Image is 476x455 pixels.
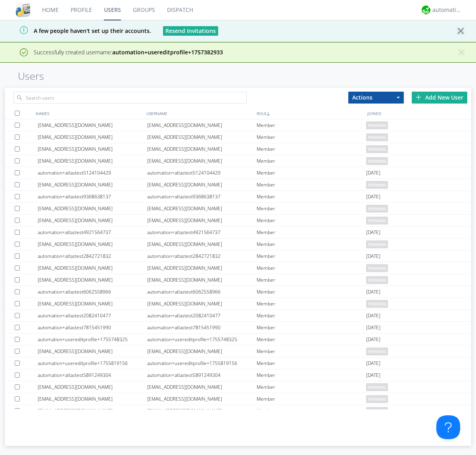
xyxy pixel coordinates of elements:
div: Member [257,286,366,298]
a: automation+atlastest6062558966automation+atlastest6062558966Member[DATE] [5,286,471,298]
div: Member [257,227,366,238]
div: NAMES [34,108,144,119]
div: [EMAIL_ADDRESS][DOMAIN_NAME] [147,381,257,393]
div: automation+atlastest2082410477 [147,310,257,321]
div: automation+usereditprofile+1755748325 [147,334,257,345]
div: [EMAIL_ADDRESS][DOMAIN_NAME] [147,119,257,131]
span: pending [366,276,388,284]
div: Member [257,334,366,345]
div: Member [257,405,366,417]
div: [EMAIL_ADDRESS][DOMAIN_NAME] [38,131,147,143]
a: automation+usereditprofile+1755748325automation+usereditprofile+1755748325Member[DATE] [5,334,471,346]
div: Member [257,322,366,333]
input: Search users [13,92,247,104]
span: [DATE] [366,310,380,322]
div: [EMAIL_ADDRESS][DOMAIN_NAME] [147,143,257,155]
div: Member [257,250,366,262]
a: automation+atlastest5891249304automation+atlastest5891249304Member[DATE] [5,369,471,381]
div: automation+atlastest2842721832 [147,250,257,262]
span: pending [366,240,388,248]
span: pending [366,217,388,225]
div: Member [257,155,366,167]
div: automation+atlastest2082410477 [38,310,147,321]
span: Successfully created username: [34,48,223,56]
div: automation+atlastest6062558966 [38,286,147,298]
div: automation+atlastest4921564737 [147,227,257,238]
span: pending [366,395,388,403]
span: [DATE] [366,250,380,262]
span: pending [366,264,388,272]
div: [EMAIL_ADDRESS][DOMAIN_NAME] [38,405,147,417]
a: [EMAIL_ADDRESS][DOMAIN_NAME][EMAIL_ADDRESS][DOMAIN_NAME]Memberpending [5,298,471,310]
div: automation+atlastest5891249304 [38,369,147,381]
span: [DATE] [366,191,380,203]
a: [EMAIL_ADDRESS][DOMAIN_NAME][EMAIL_ADDRESS][DOMAIN_NAME]Memberpending [5,215,471,227]
a: automation+atlastest2842721832automation+atlastest2842721832Member[DATE] [5,250,471,262]
div: automation+usereditprofile+1755819156 [38,357,147,369]
div: USERNAME [144,108,255,119]
a: [EMAIL_ADDRESS][DOMAIN_NAME][EMAIL_ADDRESS][DOMAIN_NAME]Memberpending [5,346,471,357]
a: [EMAIL_ADDRESS][DOMAIN_NAME][EMAIL_ADDRESS][DOMAIN_NAME]Memberpending [5,274,471,286]
iframe: Toggle Customer Support [436,415,460,439]
div: [EMAIL_ADDRESS][DOMAIN_NAME] [38,155,147,167]
div: Member [257,298,366,309]
div: [EMAIL_ADDRESS][DOMAIN_NAME] [38,215,147,226]
div: automation+usereditprofile+1755819156 [147,357,257,369]
a: automation+atlastest9368638137automation+atlastest9368638137Member[DATE] [5,191,471,203]
div: Member [257,274,366,286]
a: [EMAIL_ADDRESS][DOMAIN_NAME][EMAIL_ADDRESS][DOMAIN_NAME]Memberpending [5,393,471,405]
span: pending [366,121,388,129]
div: Member [257,215,366,226]
div: [EMAIL_ADDRESS][DOMAIN_NAME] [147,393,257,405]
div: Member [257,191,366,202]
span: pending [366,347,388,355]
a: automation+atlastest4921564737automation+atlastest4921564737Member[DATE] [5,227,471,238]
div: [EMAIL_ADDRESS][DOMAIN_NAME] [147,274,257,286]
span: pending [366,145,388,153]
div: automation+atlastest2842721832 [38,250,147,262]
img: cddb5a64eb264b2086981ab96f4c1ba7 [16,3,30,17]
strong: automation+usereditprofile+1757382933 [112,48,223,56]
div: [EMAIL_ADDRESS][DOMAIN_NAME] [38,179,147,190]
div: Member [257,310,366,321]
button: Resend Invitations [163,26,218,36]
span: [DATE] [366,167,380,179]
div: Member [257,357,366,369]
div: JOINED [365,108,476,119]
a: automation+atlastest5124104429automation+atlastest5124104429Member[DATE] [5,167,471,179]
div: automation+atlastest9368638137 [38,191,147,202]
div: [EMAIL_ADDRESS][DOMAIN_NAME] [147,155,257,167]
div: [EMAIL_ADDRESS][DOMAIN_NAME] [147,262,257,274]
div: [EMAIL_ADDRESS][DOMAIN_NAME] [38,262,147,274]
div: Member [257,381,366,393]
a: [EMAIL_ADDRESS][DOMAIN_NAME][EMAIL_ADDRESS][DOMAIN_NAME]Memberpending [5,405,471,417]
div: Member [257,143,366,155]
a: automation+usereditprofile+1755819156automation+usereditprofile+1755819156Member[DATE] [5,357,471,369]
span: pending [366,133,388,141]
span: [DATE] [366,286,380,298]
a: [EMAIL_ADDRESS][DOMAIN_NAME][EMAIL_ADDRESS][DOMAIN_NAME]Memberpending [5,381,471,393]
div: Member [257,119,366,131]
span: pending [366,181,388,189]
div: Member [257,167,366,179]
a: [EMAIL_ADDRESS][DOMAIN_NAME][EMAIL_ADDRESS][DOMAIN_NAME]Memberpending [5,119,471,131]
span: pending [366,407,388,415]
div: Member [257,131,366,143]
div: automation+atlas [432,6,462,14]
a: [EMAIL_ADDRESS][DOMAIN_NAME][EMAIL_ADDRESS][DOMAIN_NAME]Memberpending [5,143,471,155]
a: [EMAIL_ADDRESS][DOMAIN_NAME][EMAIL_ADDRESS][DOMAIN_NAME]Memberpending [5,238,471,250]
button: Actions [348,92,404,104]
span: pending [366,300,388,308]
a: automation+atlastest7815451990automation+atlastest7815451990Member[DATE] [5,322,471,334]
div: [EMAIL_ADDRESS][DOMAIN_NAME] [147,179,257,190]
div: Member [257,203,366,214]
a: [EMAIL_ADDRESS][DOMAIN_NAME][EMAIL_ADDRESS][DOMAIN_NAME]Memberpending [5,179,471,191]
a: [EMAIL_ADDRESS][DOMAIN_NAME][EMAIL_ADDRESS][DOMAIN_NAME]Memberpending [5,262,471,274]
div: [EMAIL_ADDRESS][DOMAIN_NAME] [147,131,257,143]
div: [EMAIL_ADDRESS][DOMAIN_NAME] [147,215,257,226]
div: [EMAIL_ADDRESS][DOMAIN_NAME] [38,119,147,131]
img: d2d01cd9b4174d08988066c6d424eccd [422,6,430,14]
div: [EMAIL_ADDRESS][DOMAIN_NAME] [147,238,257,250]
span: [DATE] [366,334,380,346]
div: Member [257,346,366,357]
